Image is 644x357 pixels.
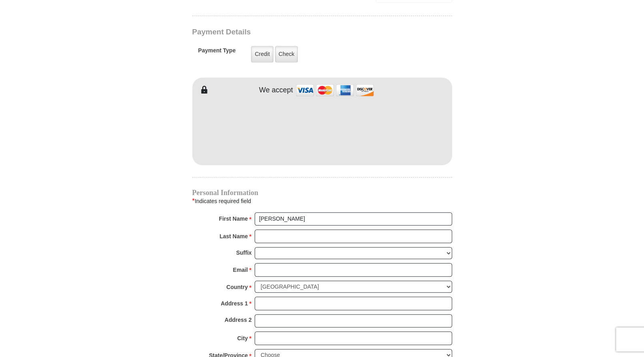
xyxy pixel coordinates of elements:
label: Check [275,46,298,62]
strong: Email [233,264,248,275]
h3: Payment Details [192,28,396,37]
label: Credit [251,46,273,62]
strong: First Name [219,213,248,224]
img: credit cards accepted [295,82,375,99]
strong: Country [226,281,248,293]
strong: City [237,333,247,344]
strong: Address 2 [225,314,252,325]
strong: Last Name [219,231,248,242]
h4: Personal Information [192,189,452,196]
strong: Suffix [236,247,252,258]
div: Indicates required field [192,196,452,206]
strong: Address 1 [221,298,248,309]
h5: Payment Type [198,47,236,58]
h4: We accept [259,86,293,95]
